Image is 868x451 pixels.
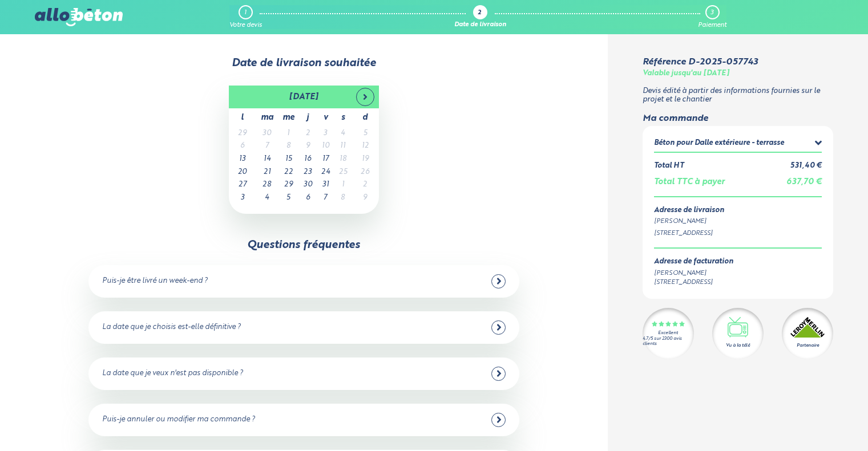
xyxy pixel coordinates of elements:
div: [STREET_ADDRESS] [654,278,733,287]
td: 4 [256,192,278,205]
span: 637,70 € [786,178,822,186]
div: Adresse de livraison [654,206,822,215]
td: 16 [299,153,317,166]
td: 5 [278,192,299,205]
td: 6 [229,140,256,153]
td: 18 [334,153,352,166]
td: 8 [278,140,299,153]
div: Excellent [658,331,678,336]
img: allobéton [35,8,123,26]
td: 2 [299,127,317,140]
div: Référence D-2025-057743 [643,57,758,67]
td: 7 [256,140,278,153]
td: 31 [317,178,334,192]
th: ma [256,108,278,127]
div: Puis-je être livré un week-end ? [102,277,208,286]
td: 12 [352,140,379,153]
td: 13 [229,153,256,166]
div: Date de livraison [454,22,506,29]
div: Date de livraison souhaitée [35,57,573,70]
td: 2 [352,178,379,192]
div: Ma commande [643,113,834,124]
td: 5 [352,127,379,140]
td: 20 [229,166,256,179]
td: 28 [256,178,278,192]
td: 7 [317,192,334,205]
td: 8 [334,192,352,205]
div: 531,40 € [790,162,822,170]
td: 22 [278,166,299,179]
td: 23 [299,166,317,179]
th: d [352,108,379,127]
td: 29 [229,127,256,140]
th: j [299,108,317,127]
div: La date que je choisis est-elle définitive ? [102,323,241,332]
div: Puis-je annuler ou modifier ma commande ? [102,416,255,424]
div: 4.7/5 sur 2300 avis clients [643,336,694,347]
div: Partenaire [797,342,819,349]
div: La date que je veux n'est pas disponible ? [102,369,243,378]
td: 15 [278,153,299,166]
td: 9 [352,192,379,205]
td: 19 [352,153,379,166]
div: 1 [244,9,247,17]
td: 30 [299,178,317,192]
div: 2 [478,10,481,17]
th: v [317,108,334,127]
a: 2 Date de livraison [454,5,506,29]
div: [PERSON_NAME] [654,269,733,278]
div: Paiement [698,22,726,29]
td: 26 [352,166,379,179]
div: Total HT [654,162,684,170]
td: 30 [256,127,278,140]
td: 4 [334,127,352,140]
div: Vu à la télé [726,342,750,349]
td: 25 [334,166,352,179]
div: [PERSON_NAME] [654,217,822,226]
td: 17 [317,153,334,166]
div: Total TTC à payer [654,177,725,187]
div: Béton pour Dalle extérieure - terrasse [654,139,784,148]
summary: Béton pour Dalle extérieure - terrasse [654,137,822,152]
td: 1 [278,127,299,140]
p: Devis édité à partir des informations fournies sur le projet et le chantier [643,87,834,104]
td: 3 [317,127,334,140]
th: l [229,108,256,127]
td: 6 [299,192,317,205]
td: 9 [299,140,317,153]
td: 10 [317,140,334,153]
td: 29 [278,178,299,192]
td: 27 [229,178,256,192]
a: 3 Paiement [698,5,726,29]
td: 24 [317,166,334,179]
div: [STREET_ADDRESS] [654,229,822,238]
div: Adresse de facturation [654,258,733,266]
div: Valable jusqu'au [DATE] [643,70,729,78]
td: 21 [256,166,278,179]
div: Votre devis [229,22,262,29]
td: 11 [334,140,352,153]
div: Questions fréquentes [247,239,360,251]
th: me [278,108,299,127]
a: 1 Votre devis [229,5,262,29]
td: 3 [229,192,256,205]
td: 14 [256,153,278,166]
th: [DATE] [256,86,352,108]
td: 1 [334,178,352,192]
th: s [334,108,352,127]
div: 3 [710,9,713,17]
